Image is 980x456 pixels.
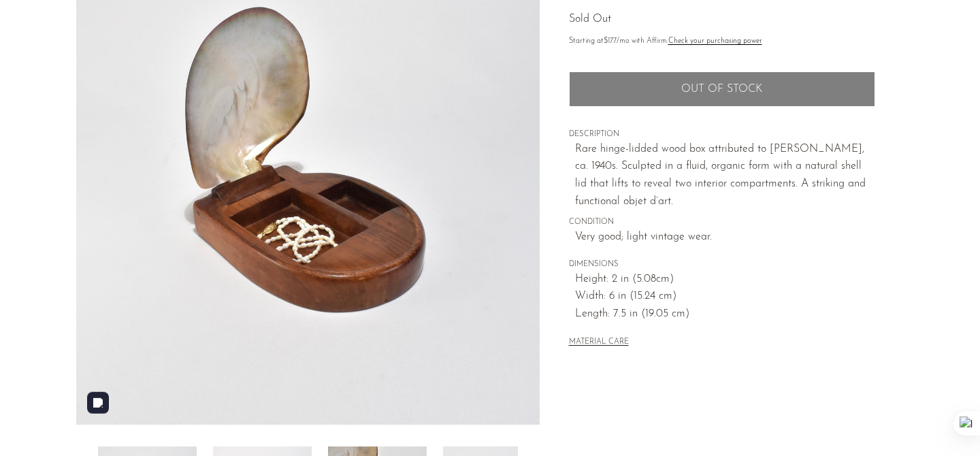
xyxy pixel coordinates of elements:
span: $177 [604,37,617,45]
a: Check your purchasing power - Learn more about Affirm Financing (opens in modal) [668,37,762,45]
span: Length: 7.5 in (19.05 cm) [575,306,875,323]
button: Add to cart [569,71,875,107]
span: Width: 6 in (15.24 cm) [575,288,875,306]
span: Sold Out [569,14,611,25]
span: Out of stock [681,83,762,96]
span: DIMENSIONS [569,259,875,271]
span: Very good; light vintage wear. [575,229,875,246]
span: CONDITION [569,216,875,229]
button: MATERIAL CARE [569,338,629,348]
span: Height: 2 in (5.08cm) [575,271,875,289]
p: Rare hinge-lidded wood box attributed to [PERSON_NAME], ca. 1940s. Sculpted in a fluid, organic f... [575,141,875,210]
span: DESCRIPTION [569,129,875,141]
p: Starting at /mo with Affirm. [569,35,875,48]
